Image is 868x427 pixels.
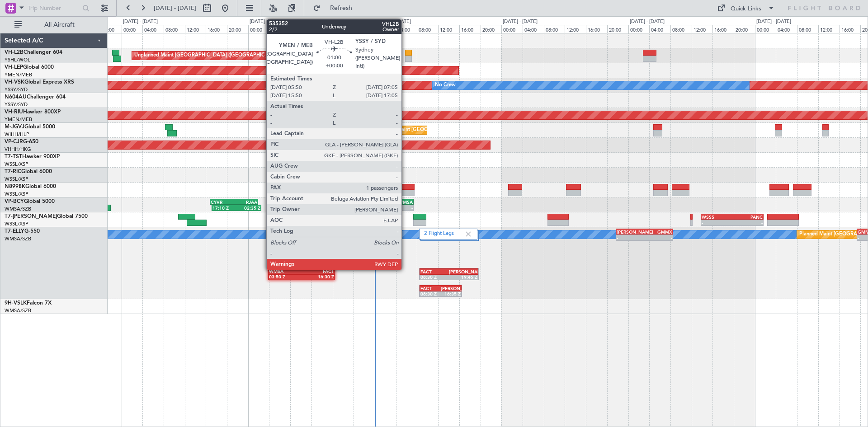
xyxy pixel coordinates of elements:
[123,18,158,26] div: [DATE] - [DATE]
[28,1,80,15] input: Trip Number
[5,214,57,219] span: T7-[PERSON_NAME]
[5,300,27,306] span: 9H-VSLK
[670,25,692,33] div: 08:00
[420,291,440,296] div: 08:30 Z
[731,5,761,14] div: Quick Links
[617,229,645,235] div: [PERSON_NAME]
[5,169,52,174] a: T7-RICGlobal 6000
[5,191,28,197] a: WSSL/XSP
[236,205,260,211] div: 02:35 Z
[435,79,456,92] div: No Crew
[302,268,334,274] div: FACT
[5,65,23,70] span: VH-LEP
[586,25,607,33] div: 16:00
[333,25,354,33] div: 16:00
[420,286,440,291] div: FACT
[449,274,477,280] div: 19:45 Z
[5,65,54,70] a: VH-LEPGlobal 6000
[732,214,762,220] div: PANC
[628,25,650,33] div: 00:00
[5,50,62,55] a: VH-L2BChallenger 604
[5,86,28,93] a: YSSY/SYD
[5,176,28,183] a: WSSL/XSP
[164,25,185,33] div: 08:00
[449,269,477,274] div: [PERSON_NAME]
[503,18,538,26] div: [DATE] - [DATE]
[420,274,449,280] div: 08:30 Z
[712,25,734,33] div: 16:00
[818,25,840,33] div: 12:00
[309,1,363,15] button: Refresh
[734,25,755,33] div: 20:00
[5,116,32,123] a: YMEN/MEB
[271,255,302,261] div: 04:13 Z
[154,4,196,12] span: [DATE] - [DATE]
[417,25,438,33] div: 08:00
[5,124,55,130] a: M-JGVJGlobal 5000
[375,25,396,33] div: 00:00
[5,94,27,100] span: N604AU
[459,25,481,33] div: 16:00
[645,229,673,235] div: GMMX
[5,109,61,115] a: VH-RIUHawker 800XP
[211,199,234,205] div: CYVR
[5,229,40,234] a: T7-ELLYG-550
[212,205,236,211] div: 17:10 Z
[732,220,762,225] div: -
[464,230,472,238] img: gray-close.svg
[5,184,56,189] a: N8998KGlobal 6000
[523,25,544,33] div: 04:00
[5,214,88,219] a: T7-[PERSON_NAME]Global 7500
[321,230,329,238] img: gray-close.svg
[5,199,55,204] a: VP-BCYGlobal 5000
[441,286,461,291] div: [PERSON_NAME]
[5,235,31,242] a: WMSA/SZB
[5,56,30,63] a: YSHL/WOL
[776,25,797,33] div: 04:00
[301,249,334,254] div: FACT
[302,274,334,279] div: 16:30 Z
[5,169,21,174] span: T7-RIC
[649,25,670,33] div: 04:00
[396,25,417,33] div: 04:00
[380,205,396,211] div: -
[185,25,206,33] div: 12:00
[206,25,227,33] div: 16:00
[376,18,411,26] div: [DATE] - [DATE]
[420,269,449,274] div: FACT
[501,25,523,33] div: 00:00
[5,131,29,138] a: WIHH/HLP
[5,154,60,160] a: T7-TSTHawker 900XP
[227,25,248,33] div: 20:00
[565,25,586,33] div: 12:00
[5,139,23,145] span: VP-CJR
[617,235,645,240] div: -
[544,25,565,33] div: 08:00
[424,230,464,238] label: 2 Flight Legs
[5,50,24,55] span: VH-L2B
[692,25,713,33] div: 12:00
[712,1,779,15] button: Quick Links
[630,18,665,26] div: [DATE] - [DATE]
[250,18,284,26] div: [DATE] - [DATE]
[702,220,732,225] div: -
[438,25,459,33] div: 12:00
[755,25,776,33] div: 00:00
[5,161,28,168] a: WSSL/XSP
[5,229,24,234] span: T7-ELLY
[269,249,302,254] div: WMSA
[10,18,98,32] button: All Aircraft
[5,80,74,85] a: VH-VSKGlobal Express XRS
[797,25,818,33] div: 08:00
[5,199,24,204] span: VP-BCY
[5,80,24,85] span: VH-VSK
[269,25,290,33] div: 04:00
[5,184,25,189] span: N8998K
[5,221,28,227] a: WSSL/XSP
[441,291,461,296] div: 16:35 Z
[5,109,23,115] span: VH-RIU
[142,25,164,33] div: 04:00
[273,230,321,238] label: 2 Flight Legs
[269,274,302,279] div: 03:50 Z
[396,205,413,211] div: -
